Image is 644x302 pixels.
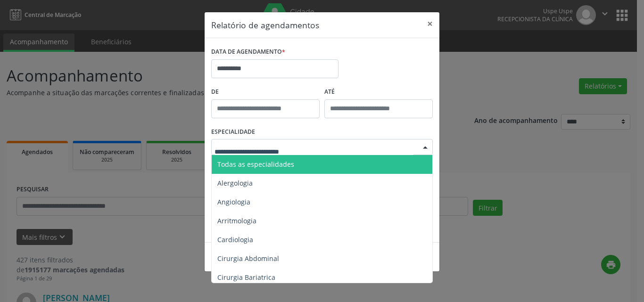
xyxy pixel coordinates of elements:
[217,216,256,225] span: Arritmologia
[217,254,279,263] span: Cirurgia Abdominal
[217,235,253,244] span: Cardiologia
[211,19,319,31] h5: Relatório de agendamentos
[324,85,433,99] label: ATÉ
[211,125,255,139] label: ESPECIALIDADE
[211,85,320,99] label: De
[217,197,250,206] span: Angiologia
[217,160,294,169] span: Todas as especialidades
[421,12,439,35] button: Close
[217,273,275,282] span: Cirurgia Bariatrica
[211,45,285,59] label: DATA DE AGENDAMENTO
[217,179,253,188] span: Alergologia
